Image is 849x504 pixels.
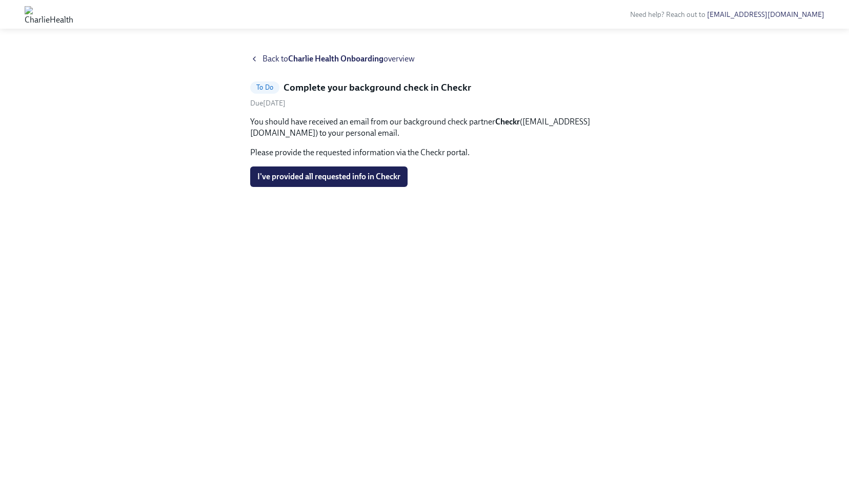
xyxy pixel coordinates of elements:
h5: Complete your background check in Checkr [284,81,471,94]
p: Please provide the requested information via the Checkr portal. [250,147,599,158]
strong: Checkr [495,117,520,127]
span: Back to overview [262,53,415,65]
span: I've provided all requested info in Checkr [257,172,400,182]
img: CharlieHealth [25,6,73,23]
span: Friday, August 8th 2025, 9:00 am [250,99,286,108]
a: [EMAIL_ADDRESS][DOMAIN_NAME] [707,10,824,19]
button: I've provided all requested info in Checkr [250,166,408,187]
p: You should have received an email from our background check partner ([EMAIL_ADDRESS][DOMAIN_NAME]... [250,116,599,139]
a: Back toCharlie Health Onboardingoverview [250,53,599,65]
span: Need help? Reach out to [630,10,824,19]
strong: Charlie Health Onboarding [288,54,383,64]
span: To Do [250,83,279,91]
